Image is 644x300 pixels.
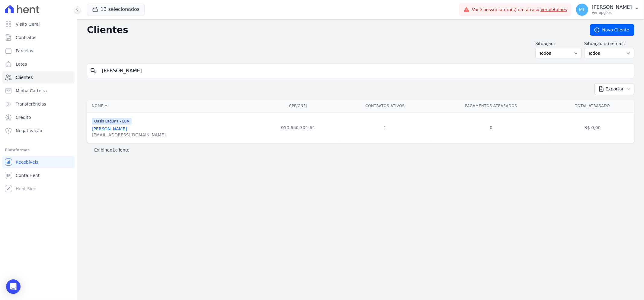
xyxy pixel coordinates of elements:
[16,159,38,165] span: Recebíveis
[90,67,97,74] i: search
[16,88,47,94] span: Minha Carteira
[94,147,130,153] p: Exibindo cliente
[431,100,551,112] th: Pagamentos Atrasados
[16,114,31,120] span: Crédito
[2,125,75,137] a: Negativação
[472,7,567,13] span: Você possui fatura(s) em atraso.
[590,24,634,36] a: Novo Cliente
[594,83,634,95] button: Exportar
[92,126,127,131] a: [PERSON_NAME]
[92,132,166,138] div: [EMAIL_ADDRESS][DOMAIN_NAME]
[16,48,33,54] span: Parcelas
[431,112,551,143] td: 0
[2,156,75,168] a: Recebíveis
[579,8,585,12] span: ML
[541,7,567,12] a: Ver detalhes
[87,4,145,15] button: 13 selecionados
[571,1,644,18] button: ML [PERSON_NAME] Ver opções
[2,58,75,70] a: Lotes
[16,34,36,41] span: Contratos
[87,100,258,112] th: Nome
[2,18,75,30] a: Visão Geral
[535,41,582,47] label: Situação:
[258,100,339,112] th: CPF/CNPJ
[6,279,21,294] div: Open Intercom Messenger
[16,61,27,67] span: Lotes
[16,172,40,178] span: Conta Hent
[2,31,75,44] a: Contratos
[2,98,75,110] a: Transferências
[112,148,115,152] b: 1
[2,45,75,57] a: Parcelas
[258,112,339,143] td: 050.650.304-64
[592,4,632,10] p: [PERSON_NAME]
[2,111,75,123] a: Crédito
[16,21,40,27] span: Visão Geral
[551,112,634,143] td: R$ 0,00
[16,74,33,80] span: Clientes
[87,24,580,35] h2: Clientes
[592,10,632,15] p: Ver opções
[339,100,431,112] th: Contratos Ativos
[16,101,46,107] span: Transferências
[2,169,75,181] a: Conta Hent
[16,128,42,134] span: Negativação
[2,85,75,97] a: Minha Carteira
[551,100,634,112] th: Total Atrasado
[5,146,72,154] div: Plataformas
[584,41,634,47] label: Situação do e-mail:
[2,71,75,83] a: Clientes
[98,65,632,77] input: Buscar por nome, CPF ou e-mail
[92,118,132,125] span: Oasis Laguna - LBA
[339,112,431,143] td: 1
